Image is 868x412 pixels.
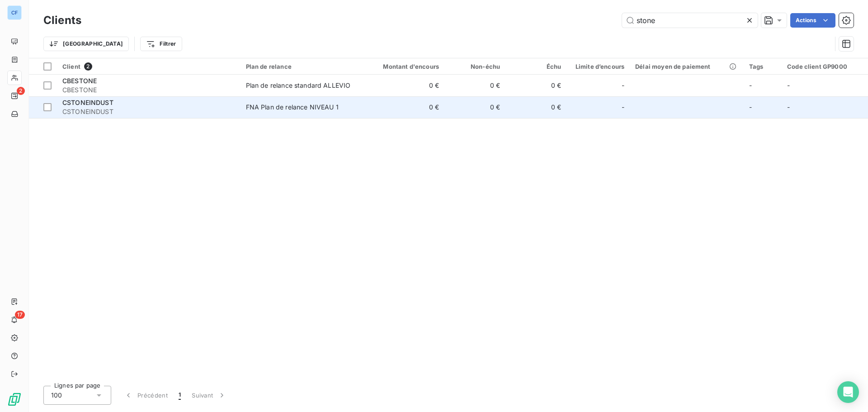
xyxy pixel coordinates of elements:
[17,87,25,95] span: 2
[62,63,80,70] span: Client
[749,81,752,89] span: -
[505,96,566,118] td: 0 €
[62,85,235,95] span: CBESTONE
[140,37,182,51] button: Filtrer
[246,63,357,70] div: Plan de relance
[173,386,186,405] button: 1
[363,96,444,118] td: 0 €
[118,386,173,405] button: Précédent
[622,81,624,90] span: -
[444,75,505,96] td: 0 €
[450,63,500,70] div: Non-échu
[7,392,22,407] img: Logo LeanPay
[749,103,752,111] span: -
[246,103,339,112] div: FNA Plan de relance NIVEAU 1
[635,63,738,70] div: Délai moyen de paiement
[622,13,758,28] input: Rechercher
[505,75,566,96] td: 0 €
[62,107,235,116] span: CSTONEINDUST
[787,81,790,89] span: -
[787,63,863,70] div: Code client GP9000
[749,63,776,70] div: Tags
[62,77,97,85] span: CBESTONE
[790,13,835,28] button: Actions
[186,386,232,405] button: Suivant
[444,96,505,118] td: 0 €
[43,12,81,28] h3: Clients
[622,103,624,112] span: -
[84,62,92,71] span: 2
[15,311,25,319] span: 17
[43,37,129,51] button: [GEOGRAPHIC_DATA]
[51,391,62,400] span: 100
[363,75,444,96] td: 0 €
[62,99,113,106] span: CSTONEINDUST
[368,63,439,70] div: Montant d'encours
[787,103,790,111] span: -
[572,63,624,70] div: Limite d’encours
[246,81,351,90] div: Plan de relance standard ALLEVIO
[511,63,561,70] div: Échu
[7,5,22,20] div: CF
[837,381,859,403] div: Open Intercom Messenger
[179,391,181,400] span: 1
